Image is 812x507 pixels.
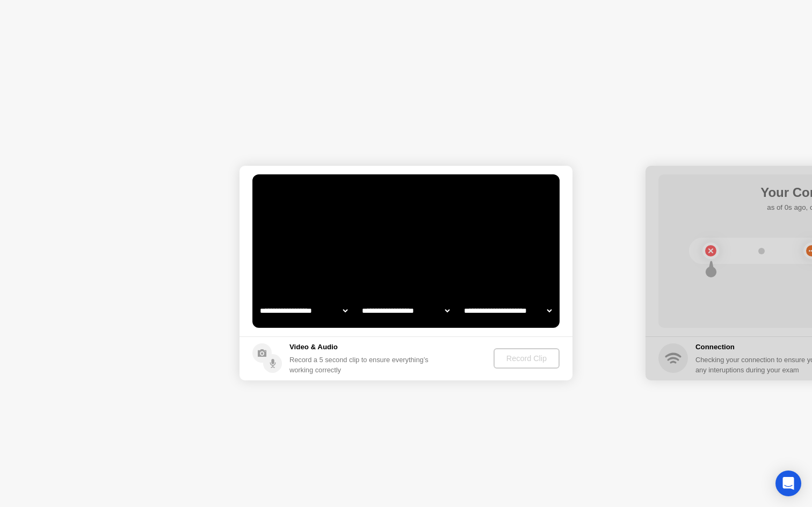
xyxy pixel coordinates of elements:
[360,300,452,321] select: Available speakers
[258,300,350,321] select: Available cameras
[289,342,433,352] h5: Video & Audio
[462,300,554,321] select: Available microphones
[494,348,560,369] button: Record Clip
[775,471,801,496] div: Open Intercom Messenger
[498,354,555,363] div: Record Clip
[289,355,433,375] div: Record a 5 second clip to ensure everything’s working correctly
